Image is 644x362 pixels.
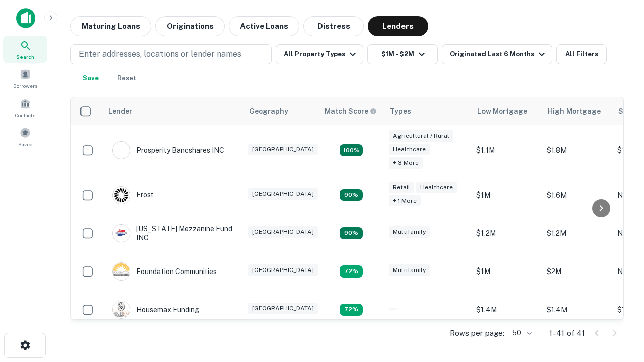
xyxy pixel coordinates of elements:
div: Originated Last 6 Months [450,48,548,60]
th: High Mortgage [542,97,612,125]
td: $1.8M [542,125,612,176]
img: picture [113,142,130,159]
td: $1.2M [542,214,612,252]
div: [US_STATE] Mezzanine Fund INC [112,224,233,242]
div: Low Mortgage [477,105,527,117]
button: Lenders [368,16,428,36]
div: Matching Properties: 4, hasApolloMatch: undefined [340,304,363,316]
td: $1M [471,176,542,214]
img: picture [113,301,130,318]
td: $1.2M [471,214,542,252]
img: picture [113,187,130,204]
a: Contacts [3,94,47,121]
td: $1M [471,252,542,291]
div: [GEOGRAPHIC_DATA] [248,226,318,238]
th: Lender [102,97,243,125]
a: Saved [3,123,47,150]
div: Matching Properties: 5, hasApolloMatch: undefined [340,189,363,201]
td: $2M [542,252,612,291]
button: Active Loans [229,16,299,36]
div: [GEOGRAPHIC_DATA] [248,188,318,200]
button: Save your search to get updates of matches that match your search criteria. [74,68,107,88]
div: Matching Properties: 10, hasApolloMatch: undefined [340,144,363,156]
a: Search [3,36,47,63]
div: Multifamily [389,264,430,276]
th: Types [384,97,471,125]
div: [GEOGRAPHIC_DATA] [248,303,318,314]
button: Maturing Loans [70,16,151,36]
button: Originations [155,16,225,36]
div: Capitalize uses an advanced AI algorithm to match your search with the best lender. The match sco... [325,106,377,117]
img: picture [113,225,130,242]
a: Borrowers [3,65,47,92]
div: Types [390,105,411,117]
div: + 3 more [389,157,423,169]
div: Frost [112,186,154,204]
p: Rows per page: [450,327,504,339]
button: All Property Types [276,44,363,64]
div: Housemax Funding [112,301,199,319]
div: Geography [249,105,288,117]
th: Low Mortgage [471,97,542,125]
iframe: Chat Widget [594,282,644,330]
button: Distress [303,16,364,36]
p: Enter addresses, locations or lender names [79,48,242,60]
div: Matching Properties: 4, hasApolloMatch: undefined [340,265,363,278]
div: Matching Properties: 5, hasApolloMatch: undefined [340,227,363,239]
td: $1.6M [542,176,612,214]
span: Contacts [15,111,35,119]
th: Capitalize uses an advanced AI algorithm to match your search with the best lender. The match sco... [318,97,384,125]
span: Borrowers [13,82,37,90]
button: Originated Last 6 Months [442,44,552,64]
div: Lender [108,105,132,117]
td: $1.1M [471,125,542,176]
div: + 1 more [389,195,421,207]
button: Enter addresses, locations or lender names [70,44,272,64]
td: $1.4M [542,291,612,329]
button: All Filters [556,44,607,64]
div: Foundation Communities [112,262,217,281]
div: High Mortgage [548,105,601,117]
div: Prosperity Bancshares INC [112,141,224,159]
div: [GEOGRAPHIC_DATA] [248,144,318,155]
button: Reset [111,68,143,88]
th: Geography [243,97,318,125]
div: Healthcare [389,144,430,155]
span: Saved [18,140,33,148]
div: 50 [508,326,533,340]
div: Healthcare [416,182,457,193]
img: capitalize-icon.png [16,8,35,28]
span: Search [16,53,34,61]
button: $1M - $2M [367,44,438,64]
td: $1.4M [471,291,542,329]
div: Agricultural / Rural [389,130,453,142]
div: [GEOGRAPHIC_DATA] [248,264,318,276]
div: Multifamily [389,226,430,238]
img: picture [113,263,130,280]
p: 1–41 of 41 [549,327,585,339]
h6: Match Score [325,106,375,117]
div: Retail [389,182,414,193]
